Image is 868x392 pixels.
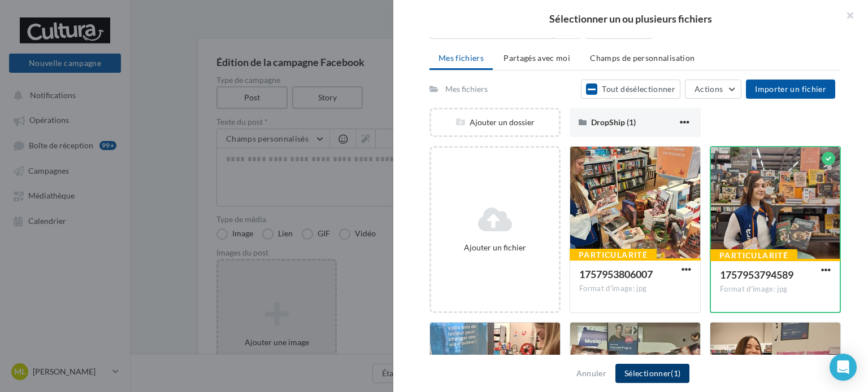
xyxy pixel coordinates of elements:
span: (1) [671,368,680,378]
button: Sélectionner(1) [615,364,689,383]
button: Importer un fichier [746,80,835,99]
div: Format d'image: jpg [720,284,831,294]
h2: Sélectionner un ou plusieurs fichiers [411,14,850,24]
div: Open Intercom Messenger [830,354,857,381]
div: Mes fichiers [445,83,488,95]
button: Actions [685,80,741,99]
span: 1757953806007 [579,268,653,280]
div: Particularité [710,249,797,262]
div: Ajouter un fichier [436,242,554,253]
span: Champs de personnalisation [590,53,695,63]
span: DropShip (1) [591,117,636,127]
span: Actions [695,84,723,94]
div: Particularité [570,249,657,261]
button: Annuler [572,367,611,380]
span: Importer un fichier [755,84,826,94]
div: Format d'image: jpg [579,284,691,294]
button: Tout désélectionner [581,80,680,99]
span: Partagés avec moi [504,53,570,63]
span: Mes fichiers [439,53,484,63]
span: 1757953794589 [720,268,793,281]
div: Ajouter un dossier [431,117,559,128]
